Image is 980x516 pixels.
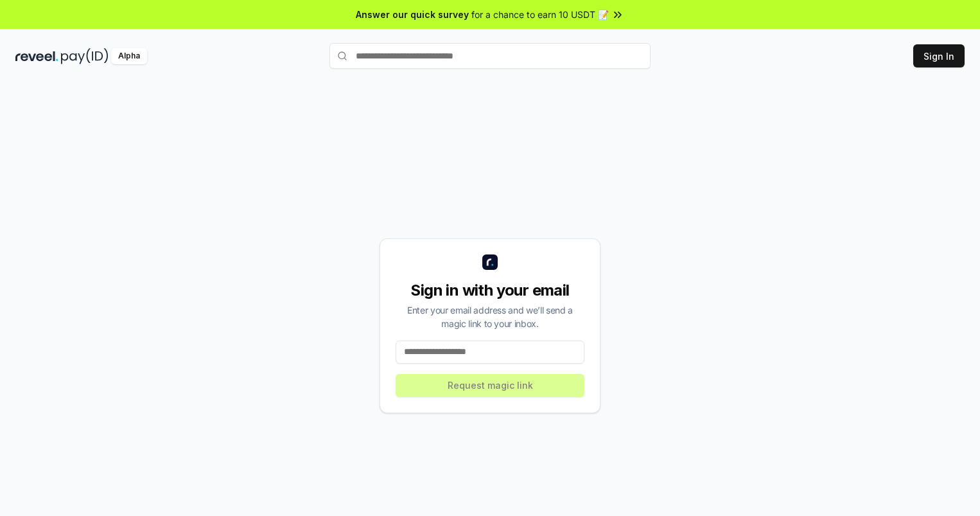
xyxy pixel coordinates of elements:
button: Sign In [913,44,965,67]
img: reveel_dark [15,48,58,64]
div: Alpha [111,48,147,64]
img: pay_id [61,48,109,64]
img: logo_small [482,254,498,270]
span: for a chance to earn 10 USDT 📝 [471,8,609,21]
div: Sign in with your email [396,280,584,301]
div: Enter your email address and we’ll send a magic link to your inbox. [396,303,584,330]
span: Answer our quick survey [356,8,469,21]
